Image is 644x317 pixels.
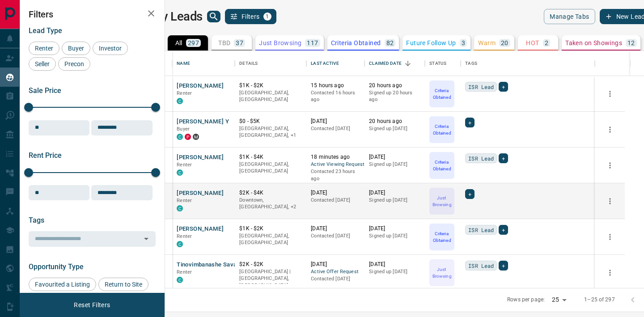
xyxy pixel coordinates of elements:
span: + [502,261,505,270]
p: Contacted [DATE] [311,275,360,283]
span: Sale Price [29,86,61,95]
p: 117 [307,40,318,46]
span: 1 [264,13,271,20]
p: Signed up [DATE] [369,197,420,204]
p: Taken on Showings [565,40,622,46]
p: Toronto [239,125,302,139]
p: 20 hours ago [369,118,420,125]
p: Signed up [DATE] [369,268,420,275]
p: Criteria Obtained [430,159,453,172]
button: [PERSON_NAME] Y [177,118,229,126]
button: more [603,159,617,172]
h1: My Leads [151,9,203,24]
p: [GEOGRAPHIC_DATA] | [GEOGRAPHIC_DATA], [GEOGRAPHIC_DATA] [239,268,302,289]
span: Precon [61,60,87,68]
span: Renter [177,269,192,275]
div: Investor [93,42,128,55]
div: Last Active [306,51,364,76]
div: Tags [461,51,595,76]
p: Signed up [DATE] [369,125,420,132]
div: condos.ca [177,98,183,104]
p: [DATE] [369,225,420,232]
span: ISR Lead [468,261,494,270]
p: Contacted [DATE] [311,232,360,240]
button: [PERSON_NAME] [177,82,224,90]
span: Active Viewing Request [311,161,360,169]
span: Buyer [65,45,87,52]
span: + [502,82,505,91]
div: condos.ca [177,169,183,176]
p: $1K - $2K [239,225,302,232]
p: Criteria Obtained [430,230,453,244]
span: Rent Price [29,151,62,160]
p: East End, Toronto [239,197,302,211]
button: Manage Tabs [544,9,595,24]
p: All [175,40,182,46]
div: Tags [465,51,477,76]
p: 37 [236,40,243,46]
div: + [465,118,475,127]
span: Lead Type [29,26,62,35]
div: + [499,153,508,163]
p: [DATE] [311,189,360,197]
div: condos.ca [177,277,183,283]
div: + [499,261,508,271]
div: Name [172,51,235,76]
button: Open [140,232,153,245]
button: Sort [402,57,414,70]
p: Just Browsing [259,40,301,46]
p: $2K - $4K [239,189,302,197]
div: Favourited a Listing [29,278,96,291]
p: 20 [501,40,508,46]
button: Reset Filters [68,297,116,313]
span: Renter [177,162,192,168]
p: Criteria Obtained [331,40,381,46]
span: Investor [96,45,125,52]
div: Return to Site [98,278,148,291]
p: Just Browsing [430,194,453,208]
div: Status [425,51,461,76]
p: Rows per page: [507,296,545,304]
p: [DATE] [311,118,360,125]
button: [PERSON_NAME] [177,225,224,233]
p: 2 [545,40,548,46]
p: [DATE] [369,261,420,268]
p: Criteria Obtained [430,87,453,101]
button: more [603,194,617,208]
span: Buyer [177,126,190,132]
p: Just Browsing [430,266,453,279]
p: [GEOGRAPHIC_DATA], [GEOGRAPHIC_DATA] [239,89,302,103]
div: Buyer [62,42,90,55]
div: + [499,82,508,92]
p: Contacted [DATE] [311,197,360,204]
div: + [465,189,475,199]
p: $1K - $4K [239,153,302,161]
p: [GEOGRAPHIC_DATA], [GEOGRAPHIC_DATA] [239,232,302,246]
p: 297 [188,40,199,46]
button: more [603,266,617,279]
p: 20 hours ago [369,82,420,89]
span: Renter [177,198,192,203]
p: HOT [526,40,539,46]
div: Claimed Date [364,51,425,76]
p: $2K - $2K [239,261,302,268]
p: [DATE] [369,153,420,161]
span: Renter [32,45,56,52]
p: Signed up 20 hours ago [369,89,420,103]
button: more [603,230,617,244]
div: condos.ca [177,205,183,211]
p: Warm [478,40,496,46]
div: Status [429,51,446,76]
span: Tags [29,216,44,224]
button: more [603,87,617,101]
p: [GEOGRAPHIC_DATA], [GEOGRAPHIC_DATA] [239,161,302,175]
span: + [468,118,471,127]
span: Seller [32,60,53,68]
div: Last Active [311,51,339,76]
button: Tinovimbanashe Savado [177,261,243,269]
p: $1K - $2K [239,82,302,89]
p: 15 hours ago [311,82,360,89]
p: [DATE] [311,225,360,232]
p: Contacted 23 hours ago [311,168,360,182]
p: $0 - $5K [239,118,302,125]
